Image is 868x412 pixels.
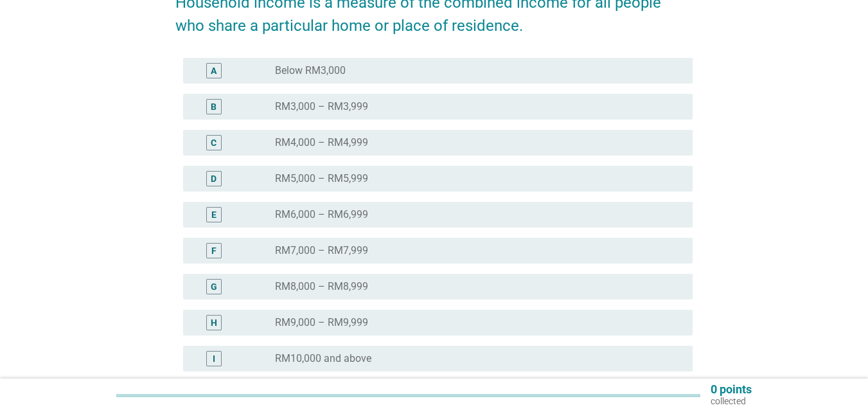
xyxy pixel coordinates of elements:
[211,244,217,258] div: F
[211,100,217,114] div: B
[275,136,368,149] label: RM4,000 – RM4,999
[213,352,215,366] div: I
[275,208,368,221] label: RM6,000 – RM6,999
[275,100,368,113] label: RM3,000 – RM3,999
[275,244,368,257] label: RM7,000 – RM7,999
[275,280,368,293] label: RM8,000 – RM8,999
[275,172,368,185] label: RM5,000 – RM5,999
[711,395,752,407] p: collected
[275,352,371,365] label: RM10,000 and above
[211,64,217,78] div: A
[275,64,346,77] label: Below RM3,000
[711,384,752,395] p: 0 points
[211,316,217,330] div: H
[211,136,217,150] div: C
[211,280,217,294] div: G
[275,316,368,329] label: RM9,000 – RM9,999
[211,208,217,222] div: E
[211,172,217,186] div: D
